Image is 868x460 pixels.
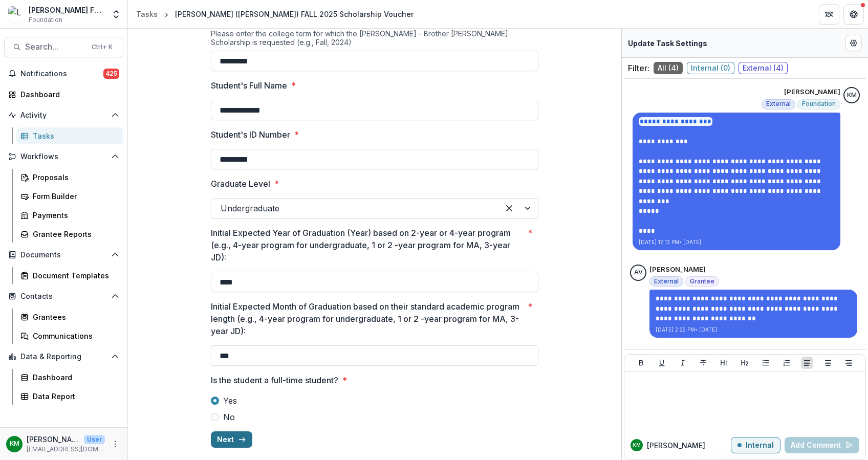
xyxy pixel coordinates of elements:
p: [PERSON_NAME] [649,265,706,275]
a: Grantees [16,309,123,325]
p: Student's Full Name [211,79,287,92]
span: Internal ( 0 ) [687,62,734,74]
button: Heading 1 [718,357,730,369]
div: Form Builder [33,191,115,202]
span: 425 [103,69,119,79]
button: Open Workflows [4,148,123,165]
span: External ( 4 ) [739,62,788,74]
span: Activity [20,111,107,120]
span: Contacts [20,292,107,301]
span: Notifications [20,70,103,78]
div: Document Templates [33,270,115,281]
p: Student's ID Number [211,128,290,141]
div: Proposals [33,172,115,183]
span: All ( 4 ) [654,62,683,74]
span: Foundation [29,15,62,25]
nav: breadcrumb [132,7,418,21]
p: Internal [746,441,774,450]
div: Tasks [33,130,115,141]
div: Tasks [136,9,158,19]
button: Align Left [801,357,813,369]
button: Open Activity [4,107,123,123]
p: [DATE] 2:22 PM • [DATE] [656,326,851,334]
button: Edit Form Settings [845,35,862,51]
button: Open Contacts [4,288,123,304]
span: No [223,411,235,423]
p: Graduate Level [211,178,270,190]
div: [PERSON_NAME] Fund for the Blind [29,5,105,15]
div: [PERSON_NAME] ([PERSON_NAME]) FALL 2025 Scholarship Voucher [175,9,414,19]
span: External [654,278,679,285]
button: Search... [4,37,123,57]
button: Strike [697,357,709,369]
button: Align Right [842,357,855,369]
button: Open Documents [4,247,123,263]
button: Next [211,431,252,448]
p: [EMAIL_ADDRESS][DOMAIN_NAME] [27,445,105,454]
div: Payments [33,210,115,221]
a: Proposals [16,169,123,186]
p: [PERSON_NAME] [647,440,705,451]
p: Initial Expected Year of Graduation (Year) based on 2-year or 4-year program (e.g., 4-year progra... [211,227,524,264]
div: Kate Morris [633,443,641,448]
button: Underline [656,357,668,369]
span: Search... [25,42,85,52]
span: External [766,100,791,107]
a: Payments [16,207,123,224]
button: Add Comment [785,437,859,453]
button: Bullet List [759,357,772,369]
button: Align Center [822,357,834,369]
a: Dashboard [16,369,123,386]
a: Data Report [16,388,123,405]
div: Grantee Reports [33,229,115,239]
button: Heading 2 [739,357,751,369]
button: Bold [635,357,647,369]
a: Tasks [16,127,123,144]
div: Communications [33,331,115,341]
p: Update Task Settings [628,38,707,49]
button: More [109,438,121,450]
div: Clear selected options [501,200,517,216]
div: Dashboard [33,372,115,383]
a: Dashboard [4,86,123,103]
div: Kate Morris [847,92,857,99]
button: Internal [731,437,780,453]
p: User [84,435,105,444]
a: Communications [16,327,123,344]
span: Foundation [802,100,836,107]
button: Open entity switcher [109,4,123,25]
div: Please enter the college term for which the [PERSON_NAME] - Brother [PERSON_NAME] Scholarship is ... [211,29,538,51]
img: Lavelle Fund for the Blind [8,6,25,23]
button: Ordered List [780,357,793,369]
p: [PERSON_NAME] [27,434,80,445]
p: Filter: [628,62,649,74]
div: Ctrl + K [90,41,115,53]
div: Dashboard [20,89,115,100]
div: Data Report [33,391,115,402]
button: Partners [819,4,839,25]
span: Data & Reporting [20,353,107,361]
a: Form Builder [16,188,123,205]
p: [PERSON_NAME] [784,87,840,97]
a: Grantee Reports [16,226,123,243]
button: Italicize [677,357,689,369]
span: Grantee [690,278,714,285]
div: Grantees [33,312,115,322]
button: Open Data & Reporting [4,348,123,365]
a: Document Templates [16,267,123,284]
button: Notifications425 [4,65,123,82]
span: Documents [20,251,107,259]
p: Is the student a full-time student? [211,374,338,386]
span: Workflows [20,152,107,161]
button: Get Help [843,4,864,25]
a: Tasks [132,7,162,21]
div: Amanda Voskinarian [634,269,643,276]
p: [DATE] 12:13 PM • [DATE] [639,238,834,246]
div: Kate Morris [10,441,19,447]
p: Initial Expected Month of Graduation based on their standard academic program length (e.g., 4-yea... [211,300,524,337]
span: Yes [223,395,237,407]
